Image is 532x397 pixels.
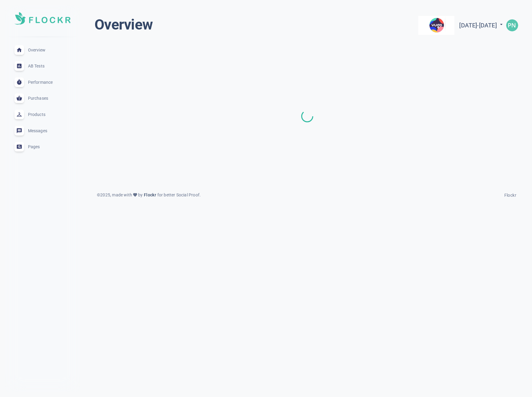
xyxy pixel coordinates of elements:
a: Flockr [143,192,157,198]
h1: Overview [94,16,153,34]
span: favorite [133,192,138,197]
a: AB Tests [5,58,80,74]
img: yugo [418,16,454,35]
a: Products [5,106,80,123]
div: © 2025 , made with by for better Social Proof. [93,192,204,198]
a: Purchases [5,90,80,107]
img: 77fc8ed366740b1fdd3860917e578afb [506,19,518,31]
span: Flockr [504,193,516,198]
span: [DATE] - [DATE] [459,22,504,29]
a: Pages [5,139,80,155]
span: Flockr [143,192,157,197]
a: Messages [5,123,80,139]
a: Flockr [504,191,516,198]
a: Overview [5,42,80,58]
a: Performance [5,74,80,90]
img: Soft UI Logo [14,12,70,25]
